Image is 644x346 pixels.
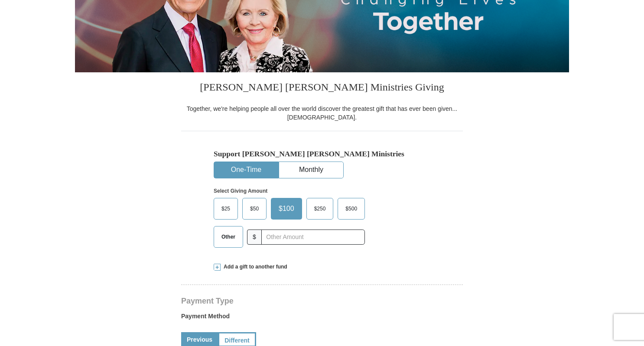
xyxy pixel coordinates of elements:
[217,230,240,243] span: Other
[274,202,299,215] span: $100
[217,202,234,215] span: $25
[247,230,262,245] span: $
[221,263,287,271] span: Add a gift to another fund
[261,230,365,245] input: Other Amount
[181,72,463,104] h3: [PERSON_NAME] [PERSON_NAME] Ministries Giving
[246,202,263,215] span: $50
[214,188,267,194] strong: Select Giving Amount
[310,202,330,215] span: $250
[341,202,361,215] span: $500
[214,162,278,178] button: One-Time
[181,297,463,304] h4: Payment Type
[181,312,463,325] label: Payment Method
[181,104,463,122] div: Together, we're helping people all over the world discover the greatest gift that has ever been g...
[214,149,430,158] h5: Support [PERSON_NAME] [PERSON_NAME] Ministries
[279,162,343,178] button: Monthly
